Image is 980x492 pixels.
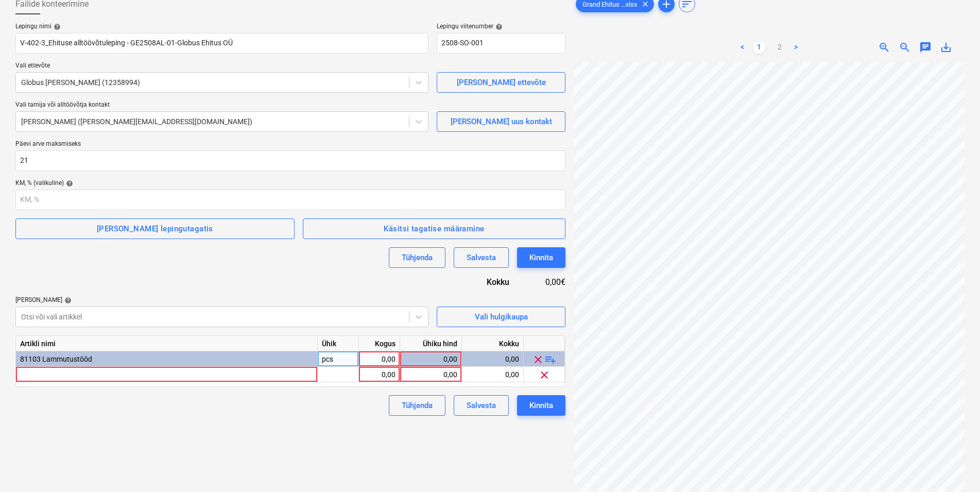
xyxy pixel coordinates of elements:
input: Viitenumber [437,33,565,54]
div: 0,00 [404,351,457,367]
input: KM, % [15,190,565,210]
span: help [64,180,73,187]
button: Kinnita [517,395,565,416]
div: Salvesta [467,251,496,264]
span: help [51,23,61,30]
div: Lepingu viitenumber [437,23,565,31]
div: Vali hulgikaupa [475,310,528,324]
input: Dokumendi nimi [15,33,428,54]
div: Tühjenda [402,251,433,264]
div: [PERSON_NAME] lepingutagatis [97,222,213,235]
span: playlist_add [544,353,557,366]
div: 0,00 [363,351,396,367]
button: Käsitsi tagatise määramine [303,218,566,239]
button: Tühjenda [389,395,445,416]
span: help [493,23,503,30]
input: Päevi arve maksmiseks [15,150,565,171]
button: [PERSON_NAME] uus kontakt [437,111,565,132]
div: [PERSON_NAME] uus kontakt [451,115,552,128]
a: Next page [790,41,802,54]
button: [PERSON_NAME] ettevõte [437,72,565,93]
div: 0,00 [404,367,457,382]
span: zoom_out [899,41,911,54]
div: [PERSON_NAME] [15,296,428,304]
div: Tühjenda [402,399,433,412]
div: Ühik [318,336,359,351]
div: Kokku [462,336,524,351]
span: clear [538,369,551,381]
div: KM, % (valikuline) [15,179,565,188]
span: chat [919,41,932,54]
div: [PERSON_NAME] ettevõte [457,76,546,89]
div: Ühiku hind [400,336,462,351]
button: Tühjenda [389,247,445,268]
span: help [62,297,72,304]
a: Previous page [736,41,749,54]
div: Käsitsi tagatise määramine [384,222,484,235]
div: Kinnita [529,251,553,264]
div: 0,00 [466,367,519,382]
iframe: Chat Widget [929,443,980,492]
button: Kinnita [517,247,565,268]
div: 0,00€ [526,276,565,288]
a: Page 1 is your current page [753,41,765,54]
span: Grand Ehitus ...xlsx [576,1,643,8]
div: Kinnita [529,399,553,412]
span: zoom_in [878,41,890,54]
span: save_alt [940,41,952,54]
p: Vali ettevõte [15,62,428,72]
div: 0,00 [466,351,519,367]
button: Vali hulgikaupa [437,307,565,327]
a: Page 2 [773,41,786,54]
div: 0,00 [363,367,396,382]
div: Salvesta [467,399,496,412]
div: Artikli nimi [16,336,318,351]
p: Vali tarnija või alltöövõtja kontakt [15,101,428,111]
div: Kokku [432,276,526,288]
button: Salvesta [454,247,509,268]
p: Päevi arve maksmiseks [15,140,565,150]
div: pcs [318,351,359,367]
span: clear [532,353,544,366]
button: Salvesta [454,395,509,416]
button: [PERSON_NAME] lepingutagatis [15,218,295,239]
span: 81103 Lammutustööd [20,355,92,363]
div: Lepingu nimi [15,23,428,31]
div: Kogus [359,336,400,351]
